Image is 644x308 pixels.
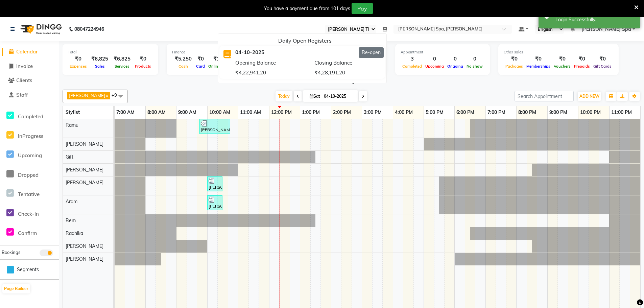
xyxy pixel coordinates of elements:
[581,26,631,33] span: [PERSON_NAME] Spa
[393,108,414,117] a: 4:00 PM
[66,230,83,236] span: Radhika
[194,55,207,63] div: ₹0
[352,3,373,14] button: Pay
[17,266,39,273] span: Segments
[309,58,389,77] div: Closing Balance ₹4,28,191.20
[592,55,613,63] div: ₹0
[68,55,89,63] div: ₹0
[18,133,43,139] span: InProgress
[66,243,103,249] span: [PERSON_NAME]
[446,55,465,63] div: 0
[572,55,592,63] div: ₹0
[504,49,613,55] div: Other sales
[424,64,446,69] span: Upcoming
[308,94,322,99] span: Sat
[93,64,106,69] span: Sales
[66,167,103,173] span: [PERSON_NAME]
[146,108,167,117] a: 8:00 AM
[548,108,569,117] a: 9:00 PM
[230,58,310,77] div: Opening Balance ₹4,22,941.20
[2,250,20,255] span: Bookings
[401,64,424,69] span: Completed
[17,20,64,39] img: logo
[112,92,122,98] span: +9
[401,55,424,63] div: 3
[555,16,635,23] div: Login Successfully.
[111,55,133,63] div: ₹6,825
[66,256,103,262] span: [PERSON_NAME]
[2,77,57,85] a: Clients
[115,108,136,117] a: 7:00 AM
[200,120,230,133] div: [PERSON_NAME], TK02, 09:45 AM-10:45 AM, Men Hair Cut - Hair cut Men Style Director
[66,217,76,223] span: Bem
[18,113,43,120] span: Completed
[133,55,153,63] div: ₹0
[208,108,232,117] a: 10:00 AM
[105,93,108,98] a: x
[238,108,263,117] a: 11:00 AM
[424,108,445,117] a: 5:00 PM
[66,141,103,147] span: [PERSON_NAME]
[552,55,572,63] div: ₹0
[208,177,222,190] div: [PERSON_NAME], TK01, 10:00 AM-10:30 AM, Skeyndor - Skeyndor Deep Cleansing Double Dimension - 30 ...
[18,191,40,197] span: Tentative
[177,64,190,69] span: Cash
[18,172,39,178] span: Dropped
[223,37,386,45] div: Daily Open Registers
[230,47,336,58] div: 04-10-2025
[66,109,80,115] span: Stylist
[578,92,601,101] button: ADD NEW
[2,91,57,99] a: Staff
[525,55,552,63] div: ₹0
[18,230,37,236] span: Confirm
[269,108,293,117] a: 12:00 PM
[68,49,153,55] div: Total
[455,108,476,117] a: 6:00 PM
[16,63,33,69] span: Invoice
[2,284,30,293] button: Page Builder
[113,64,131,69] span: Services
[465,64,484,69] span: No show
[208,196,222,209] div: [PERSON_NAME], TK01, 10:00 AM-10:30 AM, Short treatment - Foot Reflexology 30 min
[486,108,507,117] a: 7:00 PM
[194,64,207,69] span: Card
[66,122,78,128] span: Ramu
[16,77,32,84] span: Clients
[552,64,572,69] span: Vouchers
[515,91,574,101] input: Search Appointment
[401,49,484,55] div: Appointment
[504,64,525,69] span: Packages
[465,55,484,63] div: 0
[74,20,104,39] b: 08047224946
[207,64,237,69] span: Online/Custom
[2,48,57,56] a: Calendar
[322,91,356,101] input: 2025-10-04
[18,211,39,217] span: Check-In
[69,93,105,98] span: [PERSON_NAME]
[579,94,599,99] span: ADD NEW
[66,198,77,205] span: Aram
[424,55,446,63] div: 0
[2,63,57,70] a: Invoice
[18,152,42,159] span: Upcoming
[517,108,538,117] a: 8:00 PM
[525,64,552,69] span: Memberships
[300,108,321,117] a: 1:00 PM
[264,5,350,12] div: You have a payment due from 101 days
[172,49,271,55] div: Finance
[578,108,602,117] a: 10:00 PM
[207,55,237,63] div: ₹1,575
[16,48,38,55] span: Calendar
[331,108,353,117] a: 2:00 PM
[68,64,89,69] span: Expenses
[176,108,198,117] a: 9:00 AM
[89,55,111,63] div: ₹6,825
[172,55,194,63] div: ₹5,250
[359,47,384,58] button: Re-open
[16,92,28,98] span: Staff
[592,64,613,69] span: Gift Cards
[66,180,103,186] span: [PERSON_NAME]
[133,64,153,69] span: Products
[504,55,525,63] div: ₹0
[362,108,383,117] a: 3:00 PM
